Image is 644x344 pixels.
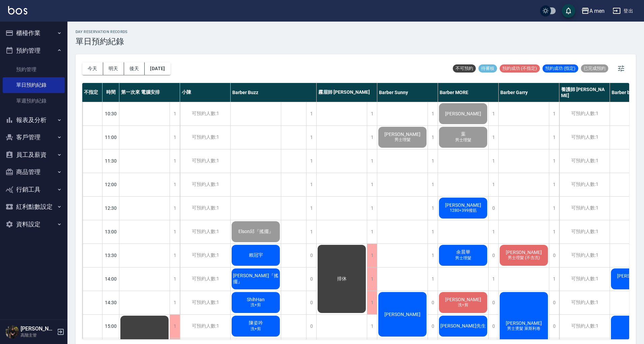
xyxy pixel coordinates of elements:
div: Barber Buzz [231,83,317,102]
div: 10:30 [103,102,119,125]
div: 0 [549,291,559,314]
div: 小陳 [180,83,231,102]
span: 男士理髮 [454,255,473,261]
div: 0 [306,315,316,338]
span: 已完成預約 [581,65,608,71]
div: 1 [170,173,180,196]
div: 1 [306,126,316,149]
div: 0 [428,315,438,338]
span: 男士理髮 [454,137,473,143]
div: 1 [367,149,377,173]
span: [PERSON_NAME] [383,132,422,137]
div: 1 [488,267,498,291]
button: 後天 [124,62,145,75]
span: [PERSON_NAME] [383,312,422,317]
div: 15:00 [103,314,119,338]
div: 0 [488,315,498,338]
div: 13:00 [103,220,119,243]
div: 1 [428,126,438,149]
button: 紅利點數設定 [3,198,65,216]
div: 1 [428,149,438,173]
div: 1 [367,173,377,196]
div: 可預約人數:1 [180,197,230,220]
button: [DATE] [145,62,170,75]
div: 1 [367,126,377,149]
button: 報表及分析 [3,111,65,129]
a: 預約管理 [3,62,65,77]
span: ShihHan [245,297,266,302]
a: 單日預約紀錄 [3,77,65,93]
span: 排休 [336,276,348,282]
h3: 單日預約紀錄 [76,37,128,46]
div: 0 [428,291,438,314]
div: 時間 [103,83,119,102]
div: 0 [488,291,498,314]
span: 預約成功 (指定) [543,65,578,71]
div: 霧眉師 [PERSON_NAME] [317,83,377,102]
div: 第一次來 電腦安排 [119,83,180,102]
div: 可預約人數:1 [180,102,230,125]
div: 可預約人數:1 [180,126,230,149]
p: 高階主管 [21,332,55,338]
button: 預約管理 [3,42,65,59]
div: 1 [488,102,498,125]
div: Barber MORE [438,83,499,102]
a: 單週預約紀錄 [3,93,65,109]
span: [PERSON_NAME] [504,320,543,326]
span: [PERSON_NAME]『搖擺』 [232,273,280,285]
div: 1 [306,149,316,173]
button: 行銷工具 [3,181,65,198]
div: 1 [367,102,377,125]
div: 可預約人數:1 [180,173,230,196]
div: 1 [306,220,316,243]
div: 可預約人數:1 [559,244,610,267]
div: 1 [428,267,438,291]
div: 可預約人數:1 [559,267,610,291]
div: 0 [549,244,559,267]
div: 養護師 [PERSON_NAME] [559,83,610,102]
div: 1 [367,244,377,267]
div: 1 [170,267,180,291]
span: 陳姿吟 [247,320,264,326]
div: 1 [306,197,316,220]
div: 1 [367,267,377,291]
span: 不可預約 [453,65,476,71]
span: 待審核 [478,65,497,71]
div: 可預約人數:1 [180,220,230,243]
button: 商品管理 [3,163,65,181]
div: 1 [170,126,180,149]
span: 洗+剪 [249,326,262,332]
span: 男士理髮 (不含洗) [506,255,541,261]
div: 11:30 [103,149,119,173]
div: 1 [170,315,180,338]
div: 可預約人數:1 [180,291,230,314]
div: 1 [428,173,438,196]
div: 1 [549,102,559,125]
div: 1 [488,149,498,173]
div: 1 [549,173,559,196]
span: 洗+剪 [457,302,470,308]
div: 1 [170,149,180,173]
div: 可預約人數:1 [559,220,610,243]
div: 1 [306,102,316,125]
div: 可預約人數:1 [559,197,610,220]
button: 櫃檯作業 [3,24,65,42]
div: 1 [549,267,559,291]
button: 資料設定 [3,216,65,233]
div: 12:00 [103,173,119,196]
div: 1 [170,102,180,125]
div: 1 [549,126,559,149]
div: 14:00 [103,267,119,291]
span: [PERSON_NAME]先生 [439,323,487,329]
button: save [562,4,575,18]
div: 0 [488,197,498,220]
div: 1 [428,220,438,243]
div: 1 [488,220,498,243]
div: 0 [549,315,559,338]
img: Logo [8,6,27,15]
span: 洗+剪 [628,279,642,284]
div: Barber Sunny [377,83,438,102]
div: 1 [488,173,498,196]
div: 1 [428,244,438,267]
div: 1 [549,197,559,220]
